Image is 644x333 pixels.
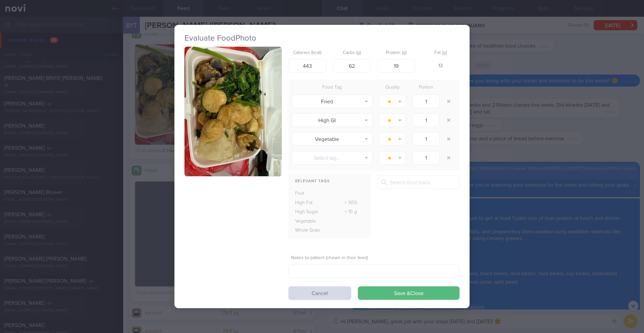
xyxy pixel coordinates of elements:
div: Vegetable [288,217,331,226]
label: Carbs (g) [336,50,368,56]
input: 1.0 [413,113,439,127]
div: Portion [409,83,443,92]
div: High Sugar [288,207,331,217]
button: High GI [292,113,372,127]
div: Fruit [288,189,331,198]
button: Save &Close [358,286,460,300]
div: Food Tag [288,83,376,92]
input: 33 [333,59,371,73]
input: 1.0 [413,132,439,146]
input: 1.0 [413,151,439,164]
div: 13 [422,59,460,73]
input: Search food bank... [377,176,460,189]
input: 9 [377,59,415,73]
label: Fat (g) [425,50,457,56]
button: Fried [292,95,372,108]
input: 250 [288,59,326,73]
input: 1.0 [413,95,439,108]
div: > 10 g [331,207,371,217]
label: Notes to patient (shown in their feed) [291,255,457,261]
div: High Fat [288,198,331,208]
button: Vegetable [292,132,372,146]
div: > 30% [331,198,371,208]
label: Calories (kcal) [291,50,324,56]
div: Quality [376,83,409,92]
h2: Evaluate Food Photo [184,33,460,43]
div: Relevant Tags [288,177,371,186]
div: Whole Grain [288,226,331,235]
button: Cancel [288,286,351,300]
label: Protein (g) [380,50,413,56]
button: Select tag... [292,151,372,164]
